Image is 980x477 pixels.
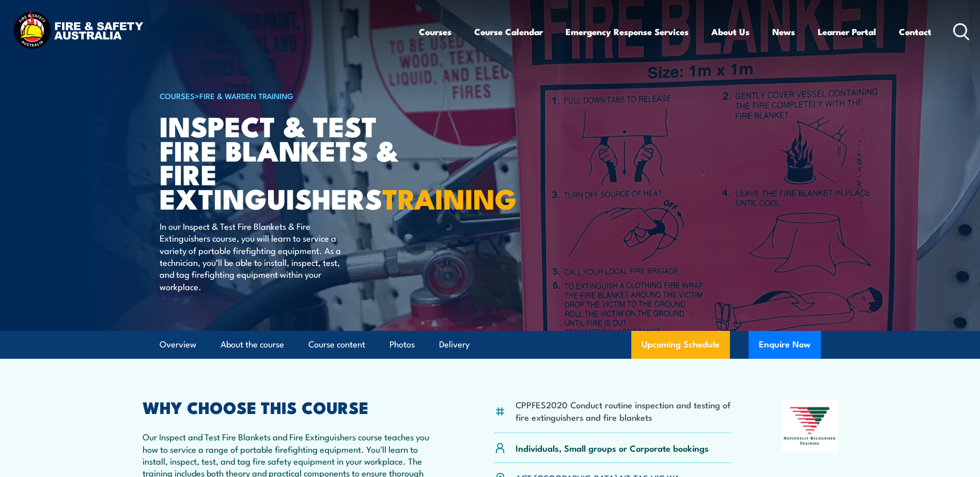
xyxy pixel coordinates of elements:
[419,18,452,45] a: Courses
[199,90,293,101] a: Fire & Warden Training
[143,400,444,414] h2: WHY CHOOSE THIS COURSE
[160,90,195,101] a: COURSES
[516,399,732,423] li: CPPFES2020 Conduct routine inspection and testing of fire extinguishers and fire blankets
[160,220,348,292] p: In our Inspect & Test Fire Blankets & Fire Extinguishers course, you will learn to service a vari...
[160,331,196,358] a: Overview
[160,114,415,210] h1: Inspect & Test Fire Blankets & Fire Extinguishers
[221,331,284,358] a: About the course
[782,400,838,452] img: Nationally Recognised Training logo.
[516,442,709,454] p: Individuals, Small groups or Corporate bookings
[631,331,730,359] a: Upcoming Schedule
[711,18,750,45] a: About Us
[308,331,365,358] a: Course content
[439,331,470,358] a: Delivery
[160,89,415,102] h6: >
[772,18,795,45] a: News
[566,18,689,45] a: Emergency Response Services
[390,331,415,358] a: Photos
[474,18,543,45] a: Course Calendar
[818,18,876,45] a: Learner Portal
[749,331,821,359] button: Enquire Now
[382,176,517,219] strong: TRAINING
[899,18,931,45] a: Contact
